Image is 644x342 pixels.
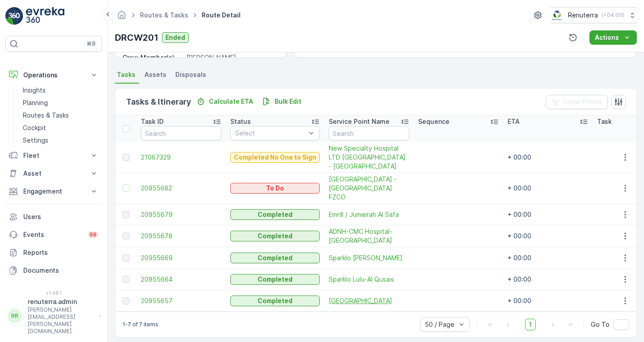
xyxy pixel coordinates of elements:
span: Assets [144,70,166,79]
p: Users [23,212,98,221]
button: Completed No One to Sign [230,152,320,163]
td: + 00:00 [503,142,593,173]
a: 20955682 [141,184,221,193]
a: Insights [19,84,102,97]
p: Completed [258,296,292,305]
span: Route Detail [200,11,242,20]
div: Toggle Row Selected [123,254,130,262]
a: ADNH-CMC Hospital-Jadaf [329,227,409,245]
button: Completed [230,231,320,241]
p: Completed [258,275,292,284]
td: + 00:00 [503,173,593,204]
p: Status [230,117,251,126]
td: + 00:00 [503,269,593,290]
td: + 00:00 [503,204,593,225]
p: Renuterra [568,11,598,20]
p: Service Point Name [329,117,390,126]
button: Bulk Edit [258,96,305,107]
a: Sparklo Lulu Center Village [329,296,409,305]
div: Toggle Row Selected [123,185,130,192]
button: Calculate ETA [193,96,257,107]
p: Completed [258,210,292,219]
p: Operations [23,71,84,80]
p: ( +04:00 ) [602,12,624,19]
a: Planning [19,97,102,109]
p: To Do [266,184,284,193]
p: Ended [165,33,185,42]
p: Crew Member(s) [123,53,183,62]
a: Documents [5,262,102,279]
button: Engagement [5,182,102,200]
div: Toggle Row Selected [123,297,130,304]
span: Tasks [117,70,136,79]
p: Engagement [23,187,84,196]
img: logo [5,7,23,25]
p: [PERSON_NAME][EMAIL_ADDRESS][PERSON_NAME][DOMAIN_NAME] [28,306,95,335]
img: Screenshot_2024-07-26_at_13.33.01.png [551,10,564,20]
a: 20955664 [141,275,221,284]
span: Emrill / Jumeirah Al Safa [329,210,409,219]
p: Settings [23,136,48,145]
span: Disposals [175,70,206,79]
button: Renuterra(+04:00) [551,7,637,23]
img: logo_light-DOdMpM7g.png [26,7,64,25]
p: Completed No One to Sign [234,153,316,162]
div: Toggle Row Selected [123,211,130,218]
p: Documents [23,266,98,275]
a: Routes & Tasks [140,11,188,19]
span: 1 [525,319,536,330]
div: Toggle Row Selected [123,232,130,240]
button: Operations [5,66,102,84]
a: Cockpit [19,122,102,134]
button: Ended [162,32,189,43]
a: Routes & Tasks [19,109,102,122]
a: Events99 [5,226,102,244]
p: Sequence [418,117,449,126]
a: Centara Mirage Beach Resort -Dubai FZCO [329,175,409,202]
p: Calculate ETA [209,97,253,106]
button: Asset [5,165,102,182]
p: Task Duration [597,117,640,126]
p: Reports [23,248,98,257]
a: New Specialty Hospital LTD Dubai Branch - Al Nahda Qusais [329,144,409,171]
button: Completed [230,253,320,263]
p: Asset [23,169,84,178]
p: Clear Filters [563,97,602,106]
a: 20955678 [141,232,221,241]
a: Users [5,208,102,226]
p: 99 [89,231,97,238]
button: Clear Filters [546,95,608,109]
p: Routes & Tasks [23,111,69,120]
td: + 00:00 [503,247,593,269]
p: [PERSON_NAME] [186,53,277,62]
span: [GEOGRAPHIC_DATA] -[GEOGRAPHIC_DATA] FZCO [329,175,409,202]
a: 20955657 [141,296,221,305]
td: + 00:00 [503,290,593,312]
button: Fleet [5,147,102,165]
p: Cockpit [23,123,46,132]
p: Events [23,230,82,239]
a: Homepage [117,13,127,21]
p: Insights [23,86,46,95]
span: [GEOGRAPHIC_DATA] [329,296,409,305]
span: New Specialty Hospital LTD [GEOGRAPHIC_DATA] - [GEOGRAPHIC_DATA] [329,144,409,171]
input: Search [329,126,409,140]
p: Bulk Edit [275,97,301,106]
p: DRCW201 [115,31,158,44]
p: Select [235,129,306,138]
td: + 00:00 [503,225,593,247]
span: v 1.48.1 [5,290,102,296]
p: 1-7 of 7 items [123,321,158,328]
a: Sparklo Lulu-Al Qusais [329,275,409,284]
a: 21067329 [141,153,221,162]
button: Completed [230,274,320,285]
span: 20955679 [141,210,221,219]
button: Completed [230,209,320,220]
p: Fleet [23,151,84,160]
span: ADNH-CMC Hospital-[GEOGRAPHIC_DATA] [329,227,409,245]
